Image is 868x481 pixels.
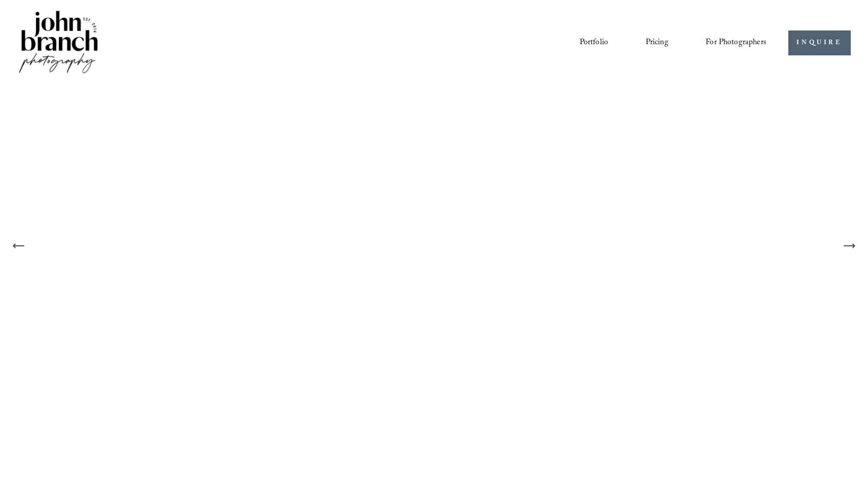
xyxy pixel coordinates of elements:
[788,30,851,55] a: INQUIRE
[8,235,30,257] button: Previous Slide
[646,34,669,51] a: Pricing
[17,9,99,77] img: John Branch IV Photography
[706,34,766,51] a: folder dropdown
[706,35,766,51] span: For Photographers
[838,235,860,257] button: Next Slide
[580,34,608,51] a: Portfolio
